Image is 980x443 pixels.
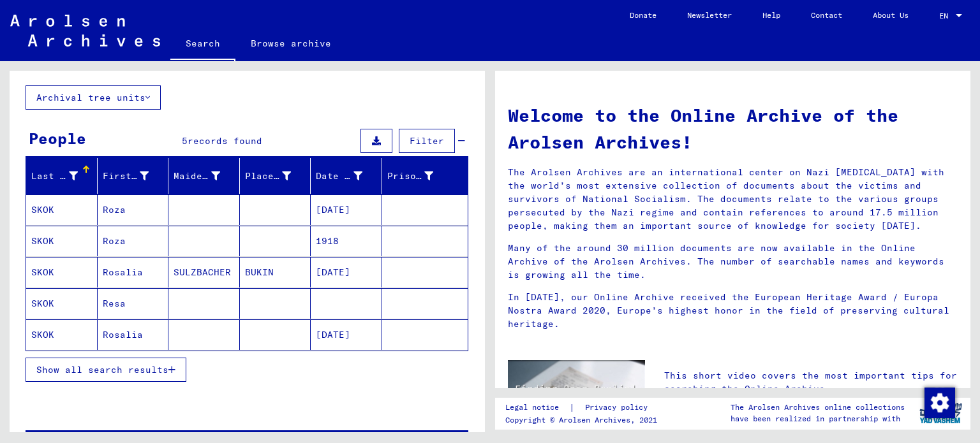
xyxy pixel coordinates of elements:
[245,166,311,186] div: Place of Birth
[311,319,382,350] mat-cell: [DATE]
[731,402,905,413] p: The Arolsen Archives online collections
[31,166,97,186] div: Last Name
[98,158,169,194] mat-header-cell: First Name
[387,170,434,183] div: Prisoner #
[235,28,346,59] a: Browse archive
[240,158,311,194] mat-header-cell: Place of Birth
[245,170,292,183] div: Place of Birth
[664,369,958,396] p: This short video covers the most important tips for searching the Online Archive.
[316,170,362,183] div: Date of Birth
[168,158,240,194] mat-header-cell: Maiden Name
[29,127,86,150] div: People
[31,170,78,183] div: Last Name
[26,257,98,287] mat-cell: SKOK
[98,319,169,350] mat-cell: Rosalia
[731,413,905,425] p: have been realized in partnership with
[505,401,569,414] a: Legal notice
[311,257,382,287] mat-cell: [DATE]
[505,414,663,426] p: Copyright © Arolsen Archives, 2021
[316,166,382,186] div: Date of Birth
[98,257,169,287] mat-cell: Rosalia
[240,257,311,287] mat-cell: BUKIN
[939,11,953,20] span: EN
[311,158,382,194] mat-header-cell: Date of Birth
[98,226,169,256] mat-cell: Roza
[103,170,149,183] div: First Name
[508,360,645,435] img: video.jpg
[170,28,235,61] a: Search
[174,166,239,186] div: Maiden Name
[26,319,98,350] mat-cell: SKOK
[924,388,955,418] img: Change consent
[26,358,186,382] button: Show all search results
[311,226,382,256] mat-cell: 1918
[26,288,98,319] mat-cell: SKOK
[26,158,98,194] mat-header-cell: Last Name
[508,291,958,331] p: In [DATE], our Online Archive received the European Heritage Award / Europa Nostra Award 2020, Eu...
[575,401,663,414] a: Privacy policy
[26,226,98,256] mat-cell: SKOK
[36,364,168,375] span: Show all search results
[103,166,168,186] div: First Name
[505,401,663,414] div: |
[508,166,958,233] p: The Arolsen Archives are an international center on Nazi [MEDICAL_DATA] with the world’s most ext...
[168,257,240,287] mat-cell: SULZBACHER
[387,166,453,186] div: Prisoner #
[382,158,468,194] mat-header-cell: Prisoner #
[98,288,169,319] mat-cell: Resa
[174,170,220,183] div: Maiden Name
[188,135,262,147] span: records found
[10,15,160,47] img: Arolsen_neg.svg
[182,135,188,147] span: 5
[410,135,444,147] span: Filter
[311,194,382,225] mat-cell: [DATE]
[917,397,965,429] img: yv_logo.png
[508,242,958,282] p: Many of the around 30 million documents are now available in the Online Archive of the Arolsen Ar...
[26,194,98,225] mat-cell: SKOK
[98,194,169,225] mat-cell: Roza
[399,129,455,153] button: Filter
[26,85,161,110] button: Archival tree units
[508,102,958,156] h1: Welcome to the Online Archive of the Arolsen Archives!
